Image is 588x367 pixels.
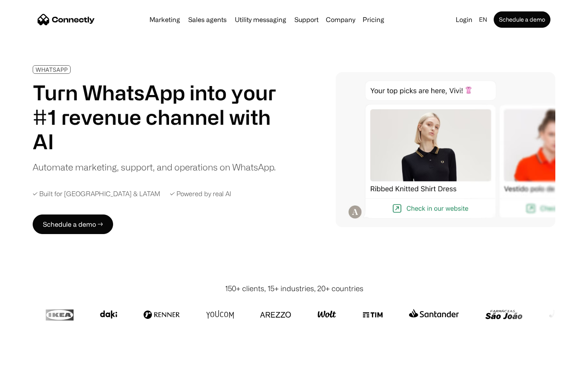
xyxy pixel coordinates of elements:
[33,160,276,174] div: Automate marketing, support, and operations on WhatsApp.
[359,16,388,23] a: Pricing
[479,14,487,25] div: en
[452,14,476,25] a: Login
[326,14,355,25] div: Company
[8,352,49,364] aside: Language selected: English
[185,16,230,23] a: Sales agents
[494,11,550,28] a: Schedule a demo
[33,80,286,154] h1: Turn WhatsApp into your #1 revenue channel with AI
[33,214,113,234] a: Schedule a demo →
[170,190,231,198] div: ✓ Powered by real AI
[33,190,160,198] div: ✓ Built for [GEOGRAPHIC_DATA] & LATAM
[232,16,290,23] a: Utility messaging
[16,353,49,364] ul: Language list
[291,16,322,23] a: Support
[146,16,183,23] a: Marketing
[36,66,68,73] div: WHATSAPP
[225,283,363,294] div: 150+ clients, 15+ industries, 20+ countries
